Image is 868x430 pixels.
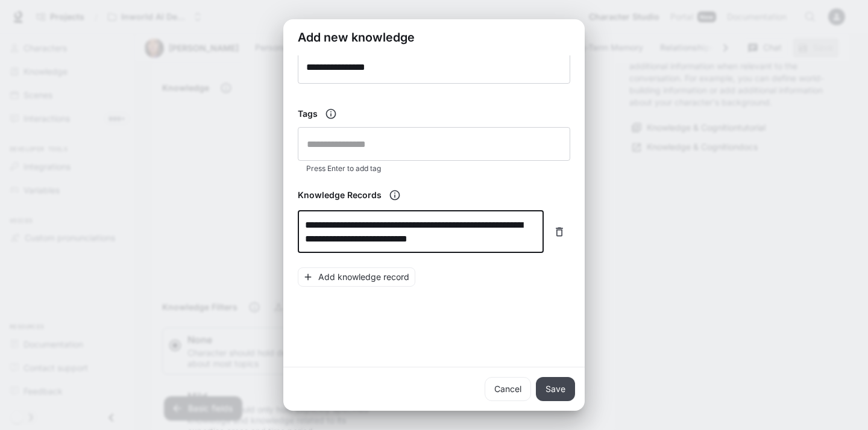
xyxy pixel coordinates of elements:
h6: Tags [298,108,318,120]
button: Add knowledge record [298,267,415,287]
h2: Add new knowledge [283,19,585,55]
button: Save [536,377,575,401]
p: Press Enter to add tag [306,163,562,175]
h6: Knowledge Records [298,189,382,201]
a: Cancel [485,377,531,401]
